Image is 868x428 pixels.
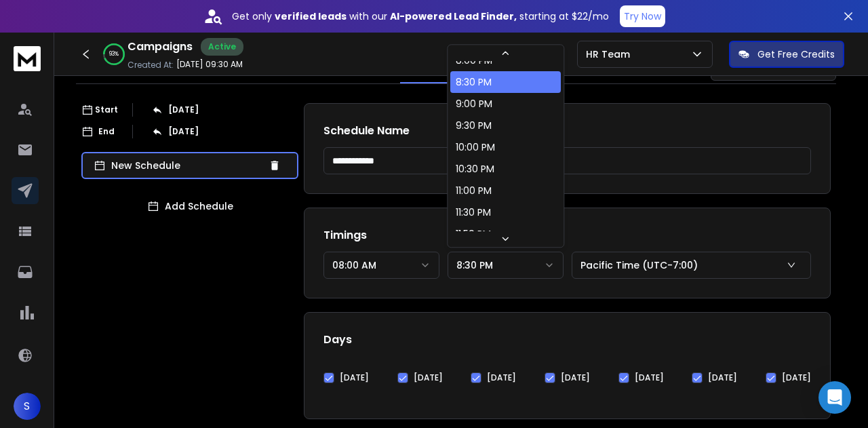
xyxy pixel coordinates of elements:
[390,9,517,23] strong: AI-powered Lead Finder,
[111,159,263,172] p: New Schedule
[414,372,443,383] label: [DATE]
[95,104,118,115] p: Start
[456,206,491,219] div: 11:30 PM
[323,252,439,279] button: 08:00 AM
[487,372,516,383] label: [DATE]
[14,46,41,71] img: logo
[456,97,492,111] div: 9:00 PM
[14,393,41,420] span: S
[176,59,243,70] p: [DATE] 09:30 AM
[456,162,494,176] div: 10:30 PM
[275,9,347,23] strong: verified leads
[323,227,811,244] h1: Timings
[323,123,811,139] h1: Schedule Name
[168,104,199,115] p: [DATE]
[561,372,590,383] label: [DATE]
[708,372,737,383] label: [DATE]
[127,60,174,71] p: Created At:
[456,54,492,67] div: 8:00 PM
[81,193,298,220] button: Add Schedule
[232,9,609,23] p: Get only with our starting at $22/mo
[635,372,664,383] label: [DATE]
[456,227,491,241] div: 11:59 PM
[98,126,115,137] p: End
[456,119,492,132] div: 9:30 PM
[456,75,492,89] div: 8:30 PM
[109,50,119,58] p: 93 %
[586,47,635,61] p: HR Team
[448,252,564,279] button: 8:30 PM
[201,38,243,56] div: Active
[340,372,369,383] label: [DATE]
[456,140,495,154] div: 10:00 PM
[168,126,199,137] p: [DATE]
[818,381,851,414] div: Open Intercom Messenger
[580,258,703,272] p: Pacific Time (UTC-7:00)
[757,47,835,61] p: Get Free Credits
[782,372,811,383] label: [DATE]
[323,332,811,348] h1: Days
[624,9,661,23] p: Try Now
[456,184,492,197] div: 11:00 PM
[127,39,193,55] h1: Campaigns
